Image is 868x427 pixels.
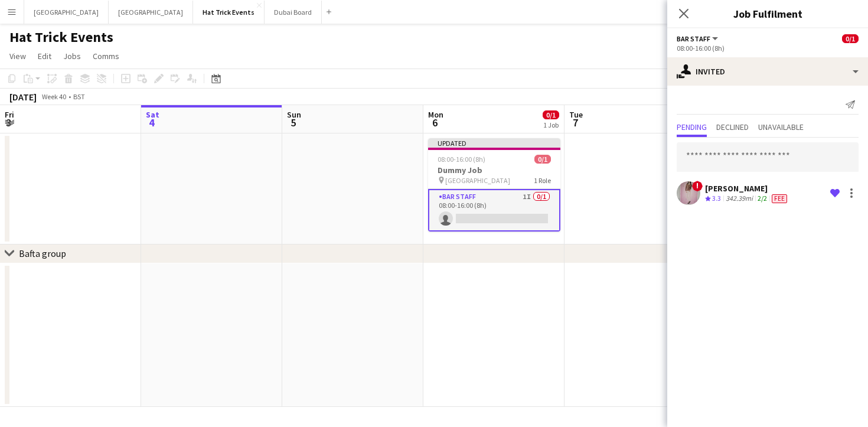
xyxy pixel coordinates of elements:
a: View [5,48,31,64]
div: [DATE] [9,91,37,103]
button: [GEOGRAPHIC_DATA] [24,1,109,24]
span: Tue [569,109,583,120]
span: Sun [287,109,301,120]
a: Comms [88,48,124,64]
app-card-role: Bar Staff1I0/108:00-16:00 (8h) [428,189,560,232]
div: BST [73,92,85,101]
div: Bafta group [19,247,66,259]
span: 0/1 [842,34,859,43]
span: Unavailable [758,123,804,131]
span: Fee [772,194,787,203]
div: Invited [667,57,868,86]
div: Updated [428,138,560,148]
span: Mon [428,109,443,120]
h3: Dummy Job [428,165,560,175]
span: Bar Staff [677,34,710,43]
div: 342.39mi [723,194,755,204]
span: Declined [716,123,749,131]
span: Pending [677,123,707,131]
span: ! [692,181,703,191]
app-job-card: Updated08:00-16:00 (8h)0/1Dummy Job [GEOGRAPHIC_DATA]1 RoleBar Staff1I0/108:00-16:00 (8h) [428,138,560,232]
span: Fri [5,109,14,120]
span: 08:00-16:00 (8h) [438,155,485,164]
a: Edit [33,48,56,64]
span: 3.3 [712,194,721,203]
span: 0/1 [543,110,559,119]
div: Crew has different fees then in role [769,194,789,204]
span: 4 [144,116,159,129]
div: [PERSON_NAME] [705,183,789,194]
span: Jobs [63,51,81,61]
div: 1 Job [543,120,559,129]
button: Dubai Board [265,1,322,24]
span: Edit [38,51,51,61]
span: [GEOGRAPHIC_DATA] [445,176,510,185]
button: [GEOGRAPHIC_DATA] [109,1,193,24]
app-skills-label: 2/2 [758,194,767,203]
span: 5 [285,116,301,129]
span: 6 [426,116,443,129]
span: Comms [93,51,119,61]
h1: Hat Trick Events [9,28,113,46]
span: Week 40 [39,92,68,101]
span: Sat [146,109,159,120]
span: 7 [567,116,583,129]
span: 3 [3,116,14,129]
span: 0/1 [534,155,551,164]
span: 1 Role [534,176,551,185]
button: Hat Trick Events [193,1,265,24]
a: Jobs [58,48,86,64]
h3: Job Fulfilment [667,6,868,21]
button: Bar Staff [677,34,720,43]
span: View [9,51,26,61]
div: 08:00-16:00 (8h) [677,44,859,53]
